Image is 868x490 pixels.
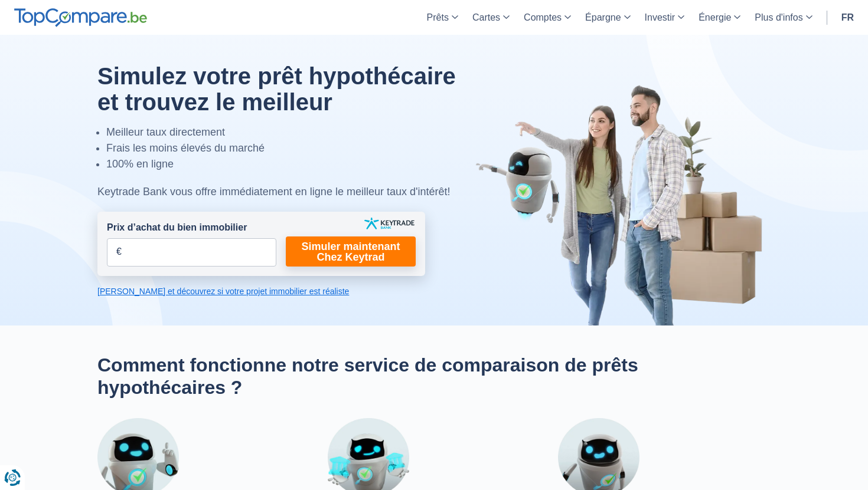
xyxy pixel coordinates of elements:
[97,184,483,200] div: Keytrade Bank vous offre immédiatement en ligne le meilleur taux d'intérêt!
[364,218,415,229] img: keytrade
[106,140,483,156] li: Frais les moins élevés du marché
[106,124,483,140] li: Meilleur taux directement
[97,354,771,399] h2: Comment fonctionne notre service de comparaison de prêts hypothécaires ?
[14,8,147,27] img: TopCompare
[106,156,483,172] li: 100% en ligne
[475,84,771,325] img: image-hero
[97,285,425,297] a: [PERSON_NAME] et découvrez si votre projet immobilier est réaliste
[116,245,122,259] span: €
[286,236,416,267] a: Simuler maintenant Chez Keytrad
[107,221,247,235] label: Prix d’achat du bien immobilier
[97,63,483,115] h1: Simulez votre prêt hypothécaire et trouvez le meilleur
